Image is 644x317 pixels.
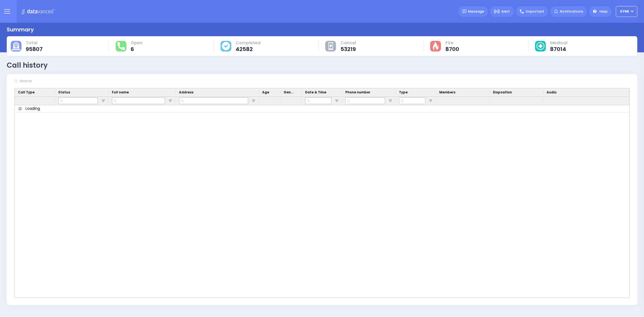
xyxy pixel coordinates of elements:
[305,90,326,95] span: Date & Time
[112,97,165,104] input: Full name Filter Input
[501,9,510,14] span: Alert
[284,90,294,95] span: Gender
[168,99,173,103] button: Open Filter Menu
[12,42,21,50] img: total-cause.svg
[620,9,629,14] span: ky68
[335,99,339,103] button: Open Filter Menu
[131,40,142,46] span: Open
[462,9,466,13] img: message.svg
[445,46,459,52] span: 8700
[536,42,544,50] img: medical-cause.svg
[547,90,557,95] span: Audio
[526,9,544,14] span: Important
[179,97,248,104] input: Address Filter Input
[117,42,125,50] img: total-response.svg
[550,40,567,46] span: Medical
[388,99,393,103] button: Open Filter Menu
[21,8,57,15] img: Logo
[222,42,230,50] img: cause-cover.svg
[560,9,583,14] span: Notifications
[58,90,70,95] span: Status
[399,97,425,104] input: Type Filter Input
[131,46,142,52] span: 6
[262,90,269,95] span: Age
[550,46,567,52] span: 87014
[493,90,512,95] span: Disposition
[101,99,105,103] button: Open Filter Menu
[616,6,637,17] button: ky68
[433,42,438,50] img: fire-cause.svg
[328,42,333,50] img: other-cause.svg
[26,40,43,46] span: Total
[445,40,459,46] span: Fire
[399,90,408,95] span: Type
[599,9,608,14] span: Help
[236,40,261,46] span: Completed
[112,90,129,95] span: Full name
[236,46,261,52] span: 42582
[341,46,356,52] span: 53219
[341,40,356,46] span: Cancel
[7,60,48,71] div: Call history
[18,76,98,86] input: Search
[7,25,34,34] div: Summary
[345,90,370,95] span: Phone number
[468,9,484,14] span: Message
[345,97,385,104] input: Phone number Filter Input
[439,90,455,95] span: Members
[58,97,98,104] input: Status Filter Input
[429,99,433,103] button: Open Filter Menu
[26,46,43,52] span: 95807
[305,97,331,104] input: Date & Time Filter Input
[18,90,35,95] span: Call Type
[179,90,193,95] span: Address
[251,99,256,103] button: Open Filter Menu
[25,106,40,111] span: Loading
